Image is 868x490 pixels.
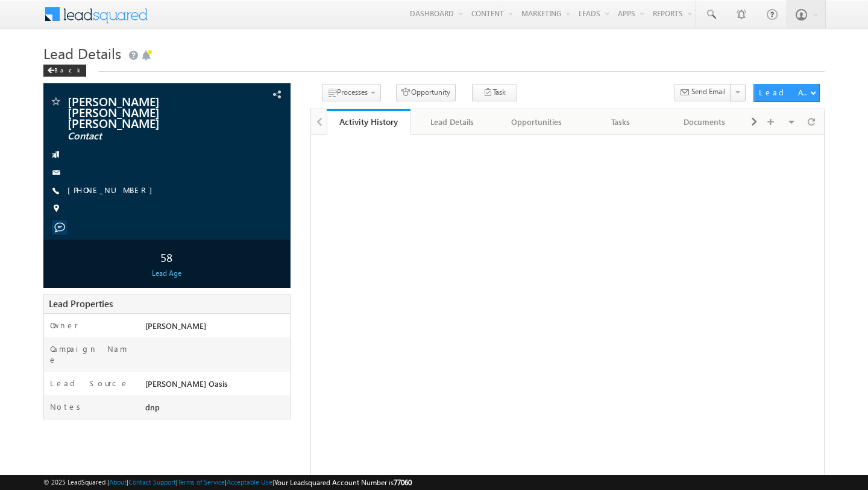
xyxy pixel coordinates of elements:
div: 58 [46,246,287,268]
div: Activity History [336,116,402,127]
button: Lead Actions [753,84,820,102]
label: Notes [50,401,85,412]
label: Campaign Name [50,343,133,365]
a: Opportunities [495,109,579,135]
div: Opportunities [505,115,568,129]
button: Opportunity [396,84,456,101]
span: Send Email [691,86,726,97]
span: Your Leadsquared Account Number is [274,478,412,487]
a: Tasks [579,109,663,135]
a: About [109,478,127,486]
div: Back [43,65,86,77]
a: Terms of Service [178,478,225,486]
span: [PHONE_NUMBER] [68,185,159,197]
span: Processes [337,87,368,97]
span: Lead Properties [49,297,113,310]
a: Documents [663,109,747,135]
label: Lead Source [50,378,129,389]
div: Documents [673,115,737,129]
span: [PERSON_NAME] [145,320,206,331]
button: Processes [322,84,381,101]
div: [PERSON_NAME] Oasis [142,378,290,395]
div: Lead Actions [759,87,810,98]
a: Activity History [327,109,411,135]
span: [PERSON_NAME] [PERSON_NAME] [PERSON_NAME] [68,95,220,128]
div: Lead Details [420,115,484,129]
span: Lead Details [43,43,121,63]
span: 77060 [394,478,412,487]
a: Acceptable Use [227,478,272,486]
a: Contact Support [128,478,176,486]
button: Task [472,84,517,101]
div: Tasks [588,115,652,129]
a: Back [43,64,92,74]
span: Contact [68,130,220,142]
label: Owner [50,320,78,331]
span: © 2025 LeadSquared | | | | | [43,477,412,488]
button: Send Email [675,84,731,101]
a: Lead Details [410,109,495,135]
div: Lead Age [46,268,287,279]
span: dnp [145,402,160,412]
